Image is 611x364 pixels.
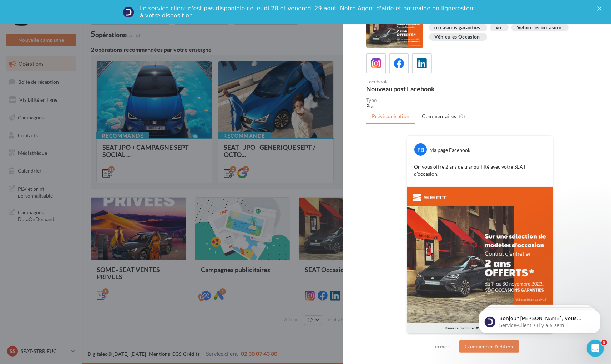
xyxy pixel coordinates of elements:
[123,6,134,18] img: Profile image for Service-Client
[366,103,594,110] div: Post
[366,79,477,84] div: Facebook
[468,295,611,345] iframe: Intercom notifications message
[459,113,465,119] span: (0)
[429,342,452,351] button: Fermer
[140,5,477,19] div: Le service client n'est pas disponible ce jeudi 28 et vendredi 29 août. Notre Agent d'aide et not...
[414,163,546,178] p: On vous offre 2 ans de tranquillité avec votre SEAT d'occasion.
[422,113,456,120] span: Commentaires
[597,6,605,11] div: Fermer
[435,34,480,40] div: Véhicules Occasion
[435,25,480,30] div: occasions garanties
[517,25,561,30] div: Véhicules occasion
[459,340,519,353] button: Commencer l'édition
[429,147,470,154] div: Ma page Facebook
[407,333,554,343] div: La prévisualisation est non-contractuelle
[366,86,477,92] div: Nouveau post Facebook
[601,340,607,345] span: 5
[587,340,604,357] iframe: Intercom live chat
[418,5,455,12] a: aide en ligne
[366,98,594,103] div: Type
[496,25,501,30] div: vo
[414,143,427,156] div: FB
